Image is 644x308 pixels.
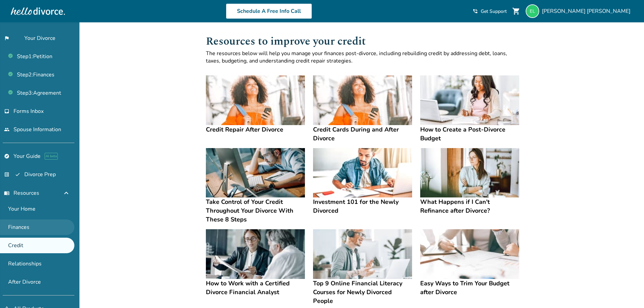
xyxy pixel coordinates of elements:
[206,229,305,297] a: How to Work with a Certified Divorce Financial AnalystHow to Work with a Certified Divorce Financ...
[206,75,305,125] img: Credit Repair After Divorce
[313,125,412,143] h4: Credit Cards During and After Divorce
[420,197,519,215] h4: What Happens if I Can't Refinance after Divorce?
[542,7,633,15] span: [PERSON_NAME] [PERSON_NAME]
[420,229,519,297] a: Easy Ways to Trim Your Budget after DivorceEasy Ways to Trim Your Budget after Divorce
[4,189,39,197] span: Resources
[420,279,519,297] h4: Easy Ways to Trim Your Budget after Divorce
[420,125,519,143] h4: How to Create a Post-Divorce Budget
[206,197,305,224] h4: Take Control of Your Credit Throughout Your Divorce With These 8 Steps
[4,127,9,132] span: people
[4,109,9,114] span: inbox
[226,3,312,19] a: Schedule A Free Info Call
[420,75,519,125] img: How to Create a Post-Divorce Budget
[512,7,520,15] span: shopping_cart
[473,8,507,15] a: phone_in_talkGet Support
[313,75,412,143] a: Credit Cards During and After DivorceCredit Cards During and After Divorce
[420,229,519,279] img: Easy Ways to Trim Your Budget after Divorce
[45,153,58,160] span: AI beta
[473,8,478,14] span: phone_in_talk
[206,148,305,198] img: Take Control of Your Credit Throughout Your Divorce With These 8 Steps
[4,35,20,41] span: flag_2
[313,75,412,125] img: Credit Cards During and After Divorce
[481,8,507,15] span: Get Support
[526,4,539,18] img: lizlinares00@gmail.com
[313,148,412,198] img: Investment 101 for the Newly Divorced
[206,125,305,134] h4: Credit Repair After Divorce
[62,189,70,197] span: expand_less
[206,33,520,50] h1: Resources to improve your credit
[313,279,412,305] h4: Top 9 Online Financial Literacy Courses for Newly Divorced People
[420,148,519,215] a: What Happens if I Can't Refinance after Divorce?What Happens if I Can't Refinance after Divorce?
[206,148,305,224] a: Take Control of Your Credit Throughout Your Divorce With These 8 StepsTake Control of Your Credit...
[4,153,9,159] span: explore
[313,229,412,305] a: Top 9 Online Financial Literacy Courses for Newly Divorced PeopleTop 9 Online Financial Literacy ...
[206,279,305,297] h4: How to Work with a Certified Divorce Financial Analyst
[206,229,305,279] img: How to Work with a Certified Divorce Financial Analyst
[4,190,9,196] span: menu_book
[313,148,412,215] a: Investment 101 for the Newly DivorcedInvestment 101 for the Newly Divorced
[420,75,519,143] a: How to Create a Post-Divorce BudgetHow to Create a Post-Divorce Budget
[206,50,520,65] p: The resources below will help you manage your finances post-divorce, including rebuilding credit ...
[14,108,44,115] span: Forms Inbox
[420,148,519,198] img: What Happens if I Can't Refinance after Divorce?
[610,276,644,308] iframe: Chat Widget
[4,172,20,177] span: list_alt_check
[313,229,412,279] img: Top 9 Online Financial Literacy Courses for Newly Divorced People
[206,75,305,134] a: Credit Repair After DivorceCredit Repair After Divorce
[313,197,412,215] h4: Investment 101 for the Newly Divorced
